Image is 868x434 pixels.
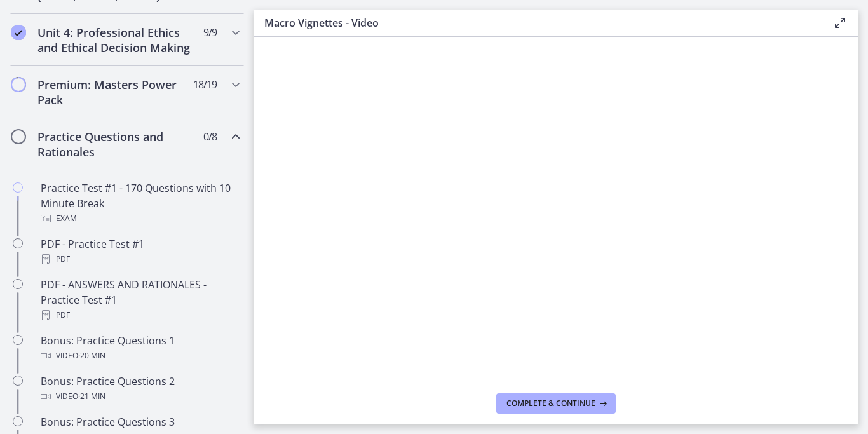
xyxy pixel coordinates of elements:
h2: Practice Questions and Rationales [37,129,193,159]
div: Bonus: Practice Questions 2 [41,374,239,404]
h2: Unit 4: Professional Ethics and Ethical Decision Making [37,25,193,55]
h2: Premium: Masters Power Pack [37,77,193,107]
div: Exam [41,211,239,226]
span: 9 / 9 [203,25,217,40]
span: · 20 min [78,348,105,363]
span: Complete & continue [506,398,595,409]
div: PDF - ANSWERS AND RATIONALES - Practice Test #1 [41,277,239,323]
div: PDF - Practice Test #1 [41,236,239,267]
div: PDF [41,308,239,323]
div: Video [41,389,239,404]
h3: Macro Vignettes - Video [264,15,812,31]
span: 18 / 19 [193,77,217,92]
i: Completed [11,25,26,40]
span: 0 / 8 [203,129,217,144]
div: Bonus: Practice Questions 1 [41,333,239,363]
div: PDF [41,252,239,267]
iframe: Video Lesson [254,37,858,379]
div: Practice Test #1 - 170 Questions with 10 Minute Break [41,180,239,226]
div: Video [41,348,239,363]
button: Complete & continue [496,393,616,414]
span: · 21 min [78,389,105,404]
